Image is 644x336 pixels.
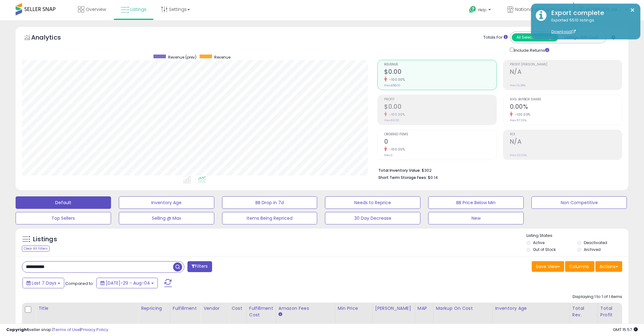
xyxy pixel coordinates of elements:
span: Profit [384,98,496,101]
h5: Listings [33,235,57,244]
h2: 0 [384,138,496,146]
button: Filters [187,261,212,272]
a: Privacy Policy [81,327,108,333]
a: Help [464,1,497,20]
div: MAP [418,305,431,312]
button: Save View [532,261,564,272]
small: -100.00% [387,77,405,82]
div: Markup on Cost [436,305,490,312]
span: [DATE]-29 - Aug-04 [106,280,150,286]
div: Cost [231,305,244,312]
button: Actions [595,261,622,272]
small: -100.00% [387,147,405,152]
b: Total Inventory Value: [378,168,421,173]
button: Items Being Repriced [222,212,317,224]
small: -100.00% [387,112,405,117]
span: Columns [569,263,589,270]
small: Prev: $9.50 [384,118,399,122]
span: Help [478,7,487,12]
small: Amazon Fees. [278,312,282,317]
div: Min Price [338,305,370,312]
div: Repricing [141,305,167,312]
span: Compared to: [65,281,94,286]
small: -100.00% [513,112,530,117]
div: Include Returns [505,46,557,54]
div: Amazon Fees [278,305,332,312]
small: Prev: 33.03% [510,153,527,157]
h2: N/A [510,68,622,77]
span: National Art Supply US [515,6,564,12]
button: × [630,6,635,14]
button: [DATE]-29 - Aug-04 [96,278,158,288]
button: BB Price Below Min [428,196,524,209]
div: Fulfillment [173,305,198,312]
button: All Selected Listings [512,33,558,41]
h2: $0.00 [384,103,496,112]
div: Export complete [547,8,636,17]
div: Fulfillment Cost [249,305,273,318]
label: Active [533,240,545,245]
span: Revenue (prev) [168,55,196,60]
h2: N/A [510,138,622,146]
button: Inventory Age [119,196,214,209]
div: Title [38,305,136,312]
button: 30 Day Decrease [325,212,420,224]
div: seller snap | | [6,327,108,333]
div: Total Rev. [572,305,595,318]
div: Displaying 1 to 1 of 1 items [573,294,622,300]
button: Needs to Reprice [325,196,420,209]
button: Selling @ Max [119,212,214,224]
span: ROI [510,133,622,136]
button: New [428,212,524,224]
span: Avg. Buybox Share [510,98,622,101]
div: Totals For [483,35,508,41]
div: Vendor [203,305,226,312]
button: Last 7 Days [22,278,64,288]
button: Top Sellers [16,212,111,224]
strong: Copyright [6,327,29,333]
span: Ordered Items [384,133,496,136]
span: $0.14 [428,175,438,180]
span: Profit [PERSON_NAME] [510,63,622,66]
span: Last 7 Days [32,280,56,286]
label: Archived [584,247,601,252]
span: Listings [130,6,147,12]
th: CSV column name: cust_attr_2_Vendor [201,303,229,327]
div: Exported 5510 listings. [547,17,636,35]
small: Prev: 2 [384,153,393,157]
span: Overview [86,6,106,12]
i: Get Help [469,6,477,13]
div: Inventory Age [495,305,567,312]
div: Clear All Filters [22,246,50,252]
a: Terms of Use [53,327,80,333]
th: The percentage added to the cost of goods (COGS) that forms the calculator for Min & Max prices. [433,303,492,327]
b: Short Term Storage Fees: [378,175,427,180]
button: Default [16,196,111,209]
small: Prev: $58.00 [384,84,400,87]
h2: $0.00 [384,68,496,77]
button: Non Competitive [531,196,627,209]
li: $302 [378,166,617,174]
span: 2025-08-12 15:57 GMT [613,327,638,333]
span: Revenue [384,63,496,66]
a: Download [551,29,576,34]
small: Prev: 16.38% [510,84,525,87]
h2: 0.00% [510,103,622,112]
p: Listing States: [526,233,628,239]
button: BB Drop in 7d [222,196,317,209]
small: Prev: 57.33% [510,118,526,122]
h5: Analytics [31,33,73,43]
span: Revenue [214,55,230,60]
div: [PERSON_NAME] [375,305,412,312]
button: Columns [565,261,594,272]
div: Total Profit [600,305,623,318]
label: Deactivated [584,240,607,245]
label: Out of Stock [533,247,556,252]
